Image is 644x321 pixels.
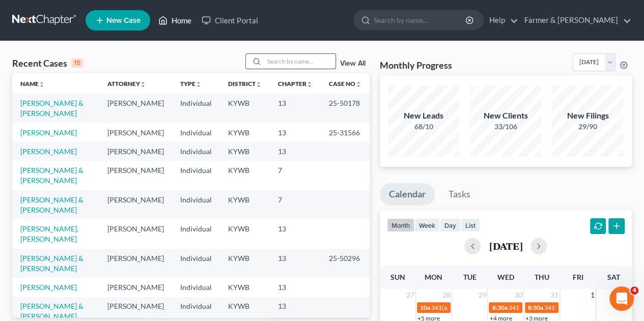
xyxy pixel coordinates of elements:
td: KYWB [220,161,270,190]
a: [PERSON_NAME] & [PERSON_NAME] [20,166,83,185]
td: Individual [172,278,220,297]
a: Farmer & [PERSON_NAME] [519,11,631,30]
a: Chapterunfold_more [278,80,313,87]
div: New Leads [388,110,459,122]
td: 13 [270,219,321,248]
td: [PERSON_NAME] [99,249,172,278]
td: Individual [172,161,220,190]
span: Sat [607,273,620,281]
td: KYWB [220,142,270,161]
span: 28 [441,289,452,301]
a: Client Portal [197,11,263,30]
span: New Case [106,17,141,24]
td: 13 [270,123,321,142]
a: [PERSON_NAME], [PERSON_NAME] [20,224,78,243]
td: [PERSON_NAME] [99,123,172,142]
td: KYWB [220,190,270,219]
td: Individual [172,219,220,248]
td: Individual [172,142,220,161]
span: 8:30a [492,304,507,311]
td: Individual [172,190,220,219]
a: Districtunfold_more [228,80,262,87]
i: unfold_more [195,81,202,87]
td: [PERSON_NAME] [99,94,172,123]
td: KYWB [220,123,270,142]
a: Tasks [439,183,480,206]
a: Attorneyunfold_more [107,80,146,87]
a: Nameunfold_more [20,80,45,87]
a: Calendar [380,183,435,206]
a: [PERSON_NAME] & [PERSON_NAME] [20,254,83,273]
td: 13 [270,142,321,161]
input: Search by name... [374,11,467,30]
td: 13 [270,94,321,123]
span: 8:30a [528,304,543,311]
h3: Monthly Progress [380,59,452,71]
i: unfold_more [140,81,146,87]
td: [PERSON_NAME] [99,142,172,161]
a: [PERSON_NAME] [20,147,77,156]
div: New Filings [552,110,623,122]
td: Individual [172,249,220,278]
div: 29/90 [552,122,623,132]
a: [PERSON_NAME] [20,283,77,291]
span: 29 [477,289,487,301]
h2: [DATE] [489,241,522,251]
td: Individual [172,123,220,142]
div: New Clients [470,110,541,122]
td: 7 [270,190,321,219]
td: KYWB [220,219,270,248]
div: 15 [71,59,83,68]
a: Help [484,11,518,30]
div: Recent Cases [12,57,83,69]
a: View All [340,60,366,67]
span: 27 [405,289,415,301]
td: 25-50296 [321,249,370,278]
span: Mon [425,273,442,281]
div: 33/106 [470,122,541,132]
td: 25-31566 [321,123,370,142]
td: 13 [270,278,321,297]
i: unfold_more [39,81,45,87]
a: [PERSON_NAME] & [PERSON_NAME] [20,195,83,214]
a: Typeunfold_more [180,80,202,87]
i: unfold_more [355,81,361,87]
td: [PERSON_NAME] [99,278,172,297]
td: 7 [270,161,321,190]
span: Fri [572,273,583,281]
a: Home [153,11,197,30]
td: 13 [270,249,321,278]
iframe: Intercom live chat [609,286,634,311]
span: Sun [390,273,405,281]
td: KYWB [220,278,270,297]
span: 10a [420,304,430,311]
i: unfold_more [256,81,262,87]
td: 25-50178 [321,94,370,123]
a: [PERSON_NAME] & [PERSON_NAME] [20,302,83,320]
div: 68/10 [388,122,459,132]
a: [PERSON_NAME] [20,128,77,137]
td: KYWB [220,249,270,278]
td: [PERSON_NAME] [99,190,172,219]
a: Case Nounfold_more [329,80,361,87]
button: week [414,218,440,232]
button: list [461,218,480,232]
input: Search by name... [264,54,335,69]
a: [PERSON_NAME] & [PERSON_NAME] [20,99,83,118]
i: unfold_more [306,81,313,87]
td: KYWB [220,94,270,123]
span: 4 [630,286,638,295]
td: Individual [172,94,220,123]
button: month [387,218,414,232]
span: Tue [463,273,476,281]
span: 1 [590,289,596,301]
span: Wed [497,273,514,281]
button: day [440,218,461,232]
span: 341(a) meeting for [PERSON_NAME] [431,304,529,311]
span: 30 [513,289,523,301]
span: 341(a) meeting for [PERSON_NAME] [508,304,606,311]
span: Thu [535,273,549,281]
span: 31 [549,289,559,301]
td: [PERSON_NAME] [99,161,172,190]
td: [PERSON_NAME] [99,219,172,248]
